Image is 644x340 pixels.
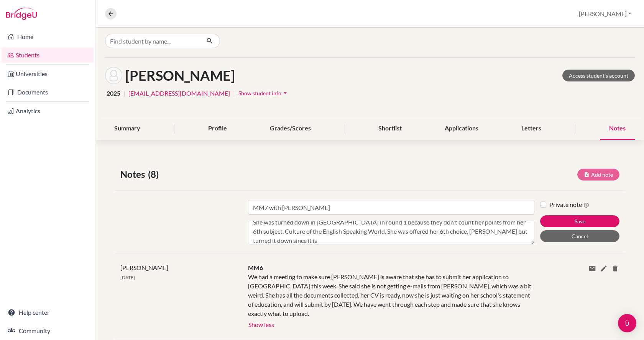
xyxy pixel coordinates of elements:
span: 2025 [107,89,120,98]
div: Summary [105,117,149,140]
div: Grades/Scores [261,117,320,140]
div: Profile [199,117,236,140]
a: Home [2,29,94,44]
span: MM6 [248,264,263,271]
label: Private note [549,200,589,209]
button: Save [540,215,619,227]
a: Help center [2,305,94,320]
input: Find student by name... [105,34,200,48]
h1: [PERSON_NAME] [125,67,235,84]
input: Note title (required) [248,200,534,215]
span: [PERSON_NAME] [120,264,168,271]
button: Show less [248,318,274,330]
button: [PERSON_NAME] [575,7,635,21]
img: Bridge-U [6,8,37,20]
a: Analytics [2,103,94,119]
span: | [233,89,235,98]
a: Documents [2,85,94,100]
span: | [123,89,125,98]
img: Dorottya Kovács's avatar [105,67,122,84]
div: We had a meeting to make sure [PERSON_NAME] is aware that she has to submit her application to [G... [248,272,534,318]
a: Students [2,47,94,63]
span: (8) [148,168,162,181]
span: [DATE] [120,275,135,280]
a: Access student's account [562,70,635,81]
a: Universities [2,66,94,81]
div: Letters [512,117,550,140]
span: Notes [120,168,148,181]
div: Open Intercom Messenger [618,314,636,332]
div: Applications [435,117,488,140]
div: Shortlist [369,117,411,140]
button: Show student infoarrow_drop_down [238,87,289,99]
a: [EMAIL_ADDRESS][DOMAIN_NAME] [128,89,230,98]
span: Show student info [238,90,281,96]
i: arrow_drop_down [281,89,289,97]
div: Notes [600,117,635,140]
button: Cancel [540,230,619,242]
a: Community [2,323,94,338]
button: Add note [577,169,619,181]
